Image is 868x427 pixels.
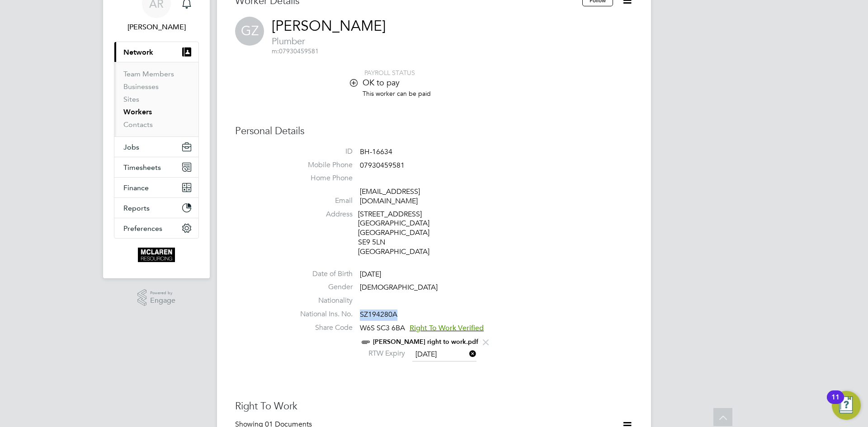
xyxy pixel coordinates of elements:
[289,196,353,206] label: Email
[123,204,150,212] span: Reports
[289,269,353,279] label: Date of Birth
[114,178,198,197] button: Finance
[114,22,199,33] span: Arek Roziewicz
[289,174,353,183] label: Home Phone
[114,137,198,157] button: Jobs
[123,183,149,192] span: Finance
[412,348,476,361] input: Select one
[114,157,198,177] button: Timesheets
[123,95,139,103] a: Sites
[123,120,153,129] a: Contacts
[360,283,438,292] span: [DEMOGRAPHIC_DATA]
[360,324,405,333] span: W6S SC3 6BA
[272,47,319,55] span: 07930459581
[289,160,353,170] label: Mobile Phone
[289,210,353,219] label: Address
[289,147,353,156] label: ID
[289,282,353,292] label: Gender
[360,310,397,319] span: SZ194280A
[360,270,381,279] span: [DATE]
[272,35,386,47] span: Plumber
[832,391,861,420] button: Open Resource Center, 11 new notifications
[138,248,175,262] img: mclaren-logo-retina.png
[123,82,159,91] a: Businesses
[150,297,175,305] span: Engage
[123,108,152,116] a: Workers
[272,17,386,35] a: [PERSON_NAME]
[123,48,153,56] span: Network
[114,218,198,238] button: Preferences
[114,198,198,218] button: Reports
[137,289,176,306] a: Powered byEngage
[123,143,139,151] span: Jobs
[289,323,353,333] label: Share Code
[360,161,405,170] span: 07930459581
[360,349,405,358] label: RTW Expiry
[373,338,478,346] a: [PERSON_NAME] right to work.pdf
[358,210,444,257] div: [STREET_ADDRESS] [GEOGRAPHIC_DATA] [GEOGRAPHIC_DATA] SE9 5LN [GEOGRAPHIC_DATA]
[150,289,175,297] span: Powered by
[360,187,420,206] a: [EMAIL_ADDRESS][DOMAIN_NAME]
[831,397,840,409] div: 11
[123,70,174,78] a: Team Members
[235,125,633,138] h3: Personal Details
[114,42,198,62] button: Network
[363,77,400,88] span: OK to pay
[364,69,415,77] span: PAYROLL STATUS
[363,89,431,98] span: This worker can be paid
[114,62,198,136] div: Network
[235,17,264,46] span: GZ
[114,248,199,262] a: Go to home page
[235,400,633,413] h3: Right To Work
[360,147,392,156] span: BH-16634
[289,310,353,319] label: National Ins. No.
[123,224,162,233] span: Preferences
[123,163,161,172] span: Timesheets
[272,47,279,55] span: m:
[410,324,484,333] span: Right To Work Verified
[289,296,353,305] label: Nationality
